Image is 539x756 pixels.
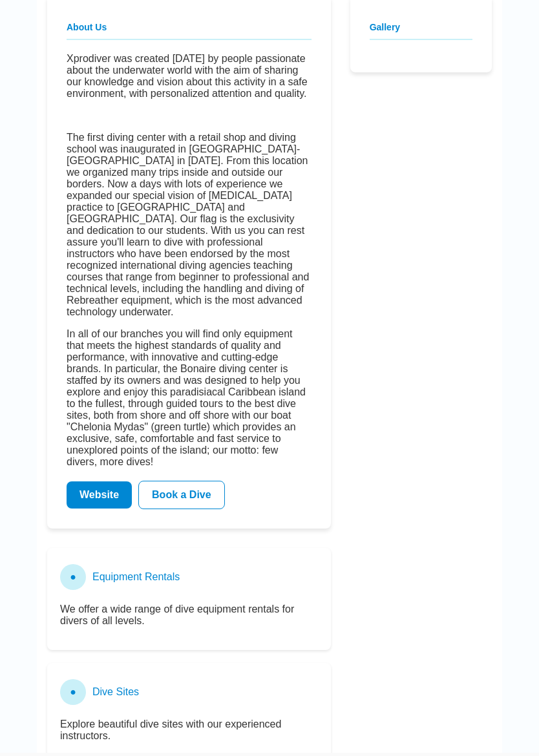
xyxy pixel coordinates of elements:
[60,679,86,705] div: ●
[60,604,318,627] p: We offer a wide range of dive equipment rentals for divers of all levels.
[370,22,472,40] h2: Gallery
[67,328,312,468] p: In all of our branches you will find only equipment that meets the highest standards of quality a...
[92,571,180,583] h3: Equipment Rentals
[60,719,318,742] p: Explore beautiful dive sites with our experienced instructors.
[67,53,312,100] p: Xprodiver was created [DATE] by people passionate about the underwater world with the aim of shar...
[138,481,225,509] a: Book a Dive
[60,564,86,590] div: ●
[67,481,132,509] a: Website
[67,132,312,318] p: The first diving center with a retail shop and diving school was inaugurated in [GEOGRAPHIC_DATA]...
[67,22,312,40] h2: About Us
[92,686,139,698] h3: Dive Sites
